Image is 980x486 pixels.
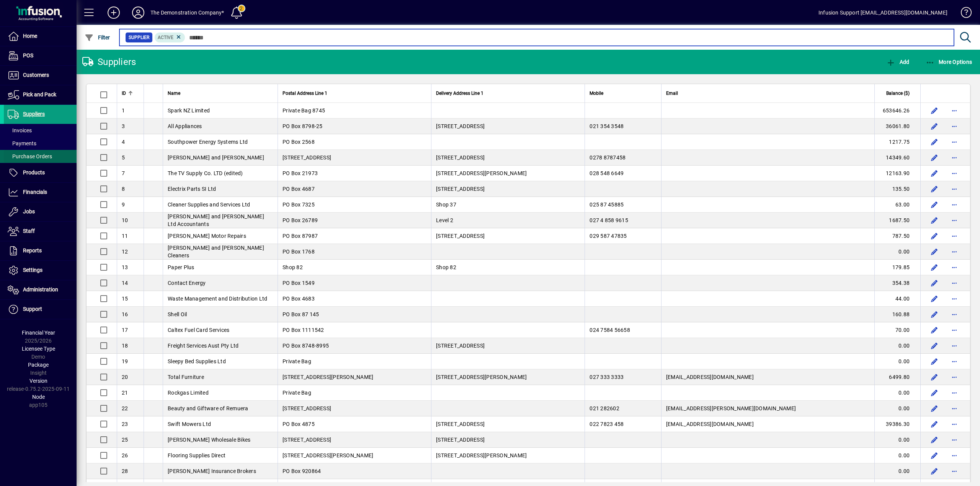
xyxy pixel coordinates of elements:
button: More options [948,293,960,305]
button: Edit [928,151,941,164]
button: More options [948,324,960,336]
span: Caltex Fuel Card Services [168,327,229,333]
td: 6499.80 [874,369,920,385]
button: More options [948,465,960,477]
span: All Appliances [168,123,202,129]
span: PO Box 26789 [283,217,318,223]
button: Edit [928,293,941,305]
button: More options [948,434,960,446]
span: 7 [122,170,125,176]
span: [PERSON_NAME] Wholesale Bikes [168,437,250,443]
td: 0.00 [874,338,920,354]
a: Pick and Pack [4,85,77,104]
button: Edit [928,183,941,195]
button: Edit [928,214,941,226]
td: 63.00 [874,197,920,213]
span: Shop 82 [283,264,303,270]
td: 1687.50 [874,213,920,228]
button: Edit [928,120,941,132]
span: Level 2 [436,217,453,223]
button: Edit [928,198,941,211]
button: Edit [928,418,941,430]
button: Edit [928,355,941,367]
td: 0.00 [874,385,920,401]
span: Waste Management and Distribution Ltd [168,296,267,302]
span: [STREET_ADDRESS] [283,154,331,161]
span: 027 4 858 9615 [590,217,628,223]
span: 26 [122,452,128,458]
span: Beauty and Giftware of Remuera [168,405,248,411]
span: PO Box 4687 [283,186,315,192]
button: More options [948,355,960,367]
span: Freight Services Aust Pty Ltd [168,343,238,349]
div: Name [168,89,273,98]
div: Email [666,89,870,98]
span: 028 548 6649 [590,170,624,176]
td: 160.88 [874,307,920,322]
button: Edit [928,402,941,414]
span: 19 [122,358,128,364]
button: Edit [928,277,941,289]
span: Node [32,394,45,400]
a: Purchase Orders [4,150,77,163]
span: [STREET_ADDRESS][PERSON_NAME] [436,452,527,458]
span: PO Box 2568 [283,139,315,145]
button: Profile [126,6,150,20]
span: Pick and Pack [23,91,56,98]
td: 12163.90 [874,166,920,181]
span: 18 [122,343,128,349]
button: Edit [928,230,941,242]
span: 13 [122,264,128,270]
div: Mobile [590,89,657,98]
td: 0.00 [874,448,920,463]
span: 025 87 45885 [590,202,624,208]
button: More options [948,277,960,289]
button: Edit [928,136,941,148]
span: Package [28,362,49,368]
span: 12 [122,249,128,255]
span: 23 [122,421,128,427]
span: [STREET_ADDRESS] [436,421,485,427]
span: [STREET_ADDRESS][PERSON_NAME] [283,374,373,380]
span: Name [168,89,180,98]
span: Shell Oil [168,311,187,317]
span: 024 7584 56658 [590,327,630,333]
span: 28 [122,468,128,474]
button: More options [948,261,960,273]
td: 0.00 [874,463,920,479]
button: More options [948,387,960,399]
td: 354.38 [874,275,920,291]
span: Products [23,169,45,176]
span: Supplier [129,34,149,41]
span: 1 [122,107,125,114]
span: Contact Energy [168,280,206,286]
span: 22 [122,405,128,411]
span: Cleaner Supplies and Services Ltd [168,202,250,208]
td: 0.00 [874,401,920,416]
span: 15 [122,296,128,302]
span: Payments [8,140,36,146]
td: 39386.30 [874,416,920,432]
span: [PERSON_NAME] Insurance Brokers [168,468,256,474]
div: Balance ($) [879,89,916,98]
button: Filter [83,31,112,44]
span: PO Box 87987 [283,233,318,239]
span: 10 [122,217,128,223]
span: Customers [23,72,49,78]
span: PO Box 4875 [283,421,315,427]
span: [STREET_ADDRESS] [436,437,485,443]
span: Reports [23,247,42,254]
button: Edit [928,104,941,117]
button: More options [948,402,960,414]
span: 8 [122,186,125,192]
span: Paper Plus [168,264,194,270]
button: Edit [928,449,941,462]
button: More options [948,167,960,179]
button: More Options [924,55,974,69]
button: Edit [928,324,941,336]
span: PO Box 1768 [283,249,315,255]
mat-chip: Activation Status: Active [155,33,185,42]
span: [STREET_ADDRESS] [436,343,485,349]
button: Edit [928,340,941,352]
span: Rockgas Limited [168,390,209,396]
